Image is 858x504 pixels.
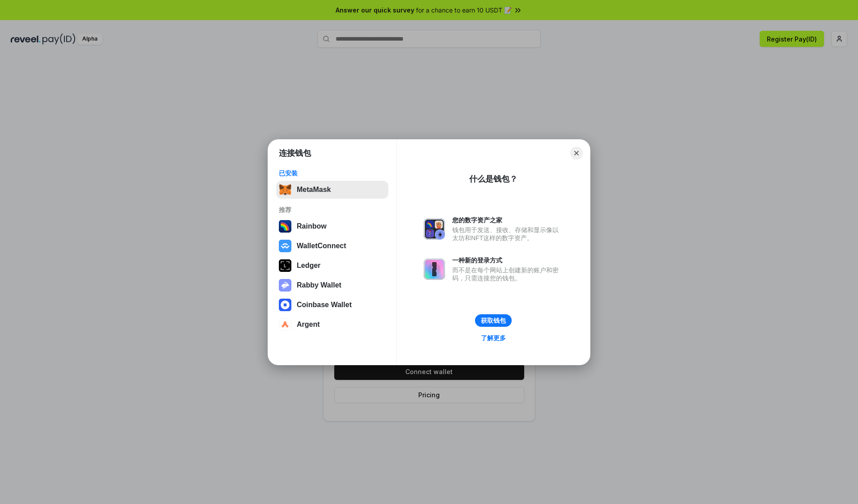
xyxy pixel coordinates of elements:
[279,148,311,158] h1: 连接钱包
[279,279,291,292] img: svg+xml,%3Csvg%20xmlns%3D%22http%3A%2F%2Fwww.w3.org%2F2000%2Fsvg%22%20fill%3D%22none%22%20viewBox...
[297,321,320,329] div: Argent
[279,220,291,233] img: svg+xml,%3Csvg%20width%3D%22120%22%20height%3D%22120%22%20viewBox%3D%220%200%20120%20120%22%20fil...
[276,276,388,294] button: Rabby Wallet
[452,226,563,242] div: 钱包用于发送、接收、存储和显示像以太坊和NFT这样的数字资产。
[279,318,291,331] img: svg+xml,%3Csvg%20width%3D%2228%22%20height%3D%2228%22%20viewBox%3D%220%200%2028%2028%22%20fill%3D...
[279,299,291,311] img: svg+xml,%3Csvg%20width%3D%2228%22%20height%3D%2228%22%20viewBox%3D%220%200%2028%2028%22%20fill%3D...
[475,332,511,344] a: 了解更多
[297,301,352,309] div: Coinbase Wallet
[481,317,506,325] div: 获取钱包
[469,174,517,184] div: 什么是钱包？
[276,181,388,199] button: MetaMask
[481,334,506,342] div: 了解更多
[297,281,341,289] div: Rabby Wallet
[276,217,388,235] button: Rainbow
[297,222,327,230] div: Rainbow
[276,316,388,333] button: Argent
[452,266,563,282] div: 而不是在每个网站上创建新的账户和密码，只需连接您的钱包。
[279,259,291,272] img: svg+xml,%3Csvg%20xmlns%3D%22http%3A%2F%2Fwww.w3.org%2F2000%2Fsvg%22%20width%3D%2228%22%20height%3...
[279,183,291,196] img: svg+xml,%3Csvg%20fill%3D%22none%22%20height%3D%2233%22%20viewBox%3D%220%200%2035%2033%22%20width%...
[297,186,331,194] div: MetaMask
[452,256,563,264] div: 一种新的登录方式
[424,258,445,280] img: svg+xml,%3Csvg%20xmlns%3D%22http%3A%2F%2Fwww.w3.org%2F2000%2Fsvg%22%20fill%3D%22none%22%20viewBox...
[279,240,291,252] img: svg+xml,%3Csvg%20width%3D%2228%22%20height%3D%2228%22%20viewBox%3D%220%200%2028%2028%22%20fill%3D...
[279,206,386,214] div: 推荐
[297,262,320,270] div: Ledger
[475,314,512,327] button: 获取钱包
[276,237,388,255] button: WalletConnect
[276,257,388,275] button: Ledger
[570,147,583,159] button: Close
[279,169,386,177] div: 已安装
[276,296,388,314] button: Coinbase Wallet
[297,242,346,250] div: WalletConnect
[452,216,563,224] div: 您的数字资产之家
[424,218,445,240] img: svg+xml,%3Csvg%20xmlns%3D%22http%3A%2F%2Fwww.w3.org%2F2000%2Fsvg%22%20fill%3D%22none%22%20viewBox...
